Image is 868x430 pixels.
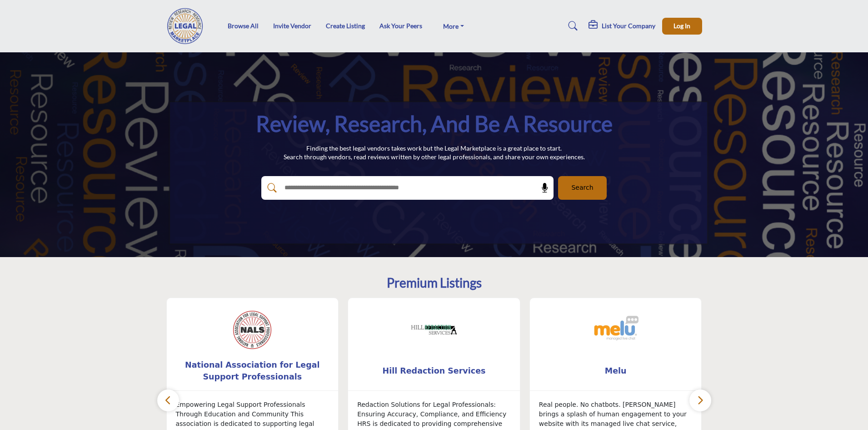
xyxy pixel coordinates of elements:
[326,22,365,30] a: Create Listing
[544,359,688,383] b: Melu
[256,110,613,138] h1: Review, Research, and be a Resource
[530,359,702,383] a: Melu
[558,176,607,200] button: Search
[662,18,702,35] button: Log In
[284,144,585,153] p: Finding the best legal vendors takes work but the Legal Marketplace is a great place to start.
[167,359,339,383] a: National Association for Legal Support Professionals
[166,8,209,44] img: Site Logo
[437,20,470,32] a: More
[362,365,506,377] span: Hill Redaction Services
[602,22,655,30] h5: List Your Company
[362,359,506,383] b: Hill Redaction Services
[379,22,422,30] a: Ask Your Peers
[411,307,457,353] img: Hill Redaction Services
[284,152,585,162] p: Search through vendors, read reviews written by other legal professionals, and share your own exp...
[180,359,325,383] b: National Association for Legal Support Professionals
[593,307,639,353] img: Melu
[589,20,655,31] div: List Your Company
[544,365,688,377] span: Melu
[571,183,593,192] span: Search
[229,307,275,353] img: National Association for Legal Support Professionals
[228,22,259,30] a: Browse All
[559,19,584,33] a: Search
[387,275,482,291] h2: Premium Listings
[673,22,690,30] span: Log In
[348,359,520,383] a: Hill Redaction Services
[273,22,311,30] a: Invite Vendor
